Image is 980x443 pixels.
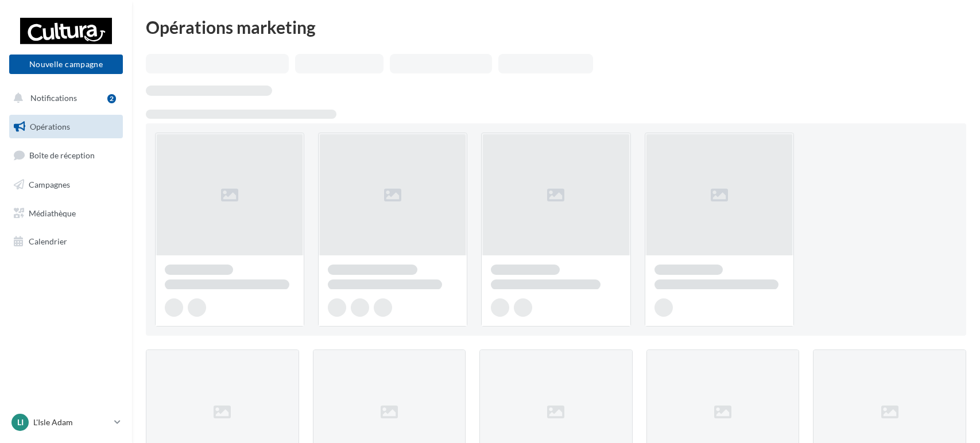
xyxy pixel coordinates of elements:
span: Campagnes [29,180,70,189]
span: Médiathèque [29,208,76,217]
button: Notifications 2 [7,86,121,110]
a: Campagnes [7,173,125,197]
a: Calendrier [7,230,125,254]
p: L'Isle Adam [33,417,110,428]
span: Notifications [30,93,77,103]
span: Boîte de réception [29,150,95,160]
a: Boîte de réception [7,143,125,168]
a: Opérations [7,115,125,139]
a: Médiathèque [7,201,125,226]
div: Opérations marketing [146,18,966,36]
span: Opérations [30,122,70,131]
span: Calendrier [29,236,67,246]
span: LI [17,417,24,428]
div: 2 [107,94,116,103]
a: LI L'Isle Adam [9,411,123,433]
button: Nouvelle campagne [9,55,123,74]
